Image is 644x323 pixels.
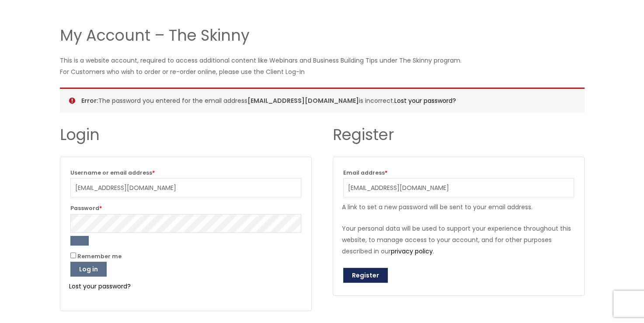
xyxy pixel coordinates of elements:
[391,247,433,256] a: privacy policy
[81,95,572,106] li: The password you entered for the email address is incorrect.
[394,96,456,105] a: Lost your password?
[333,125,585,145] h2: Register
[70,167,301,178] label: Username or email address
[60,55,585,77] p: This is a website account, required to access additional content like Webinars and Business Build...
[343,167,574,178] label: Email address
[247,96,359,105] strong: [EMAIL_ADDRESS][DOMAIN_NAME]
[343,268,388,283] button: Register
[69,282,131,291] a: Lost your password?
[342,223,575,257] p: Your personal data will be used to support your experience throughout this website, to manage acc...
[70,253,76,258] input: Remember me
[342,201,575,213] p: A link to set a new password will be sent to your email address.
[60,125,312,145] h2: Login
[60,25,585,46] h1: My Account – The Skinny
[77,253,122,260] span: Remember me
[70,262,107,277] button: Log in
[70,236,89,246] button: Show password
[81,96,98,105] strong: Error:
[70,203,301,214] label: Password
